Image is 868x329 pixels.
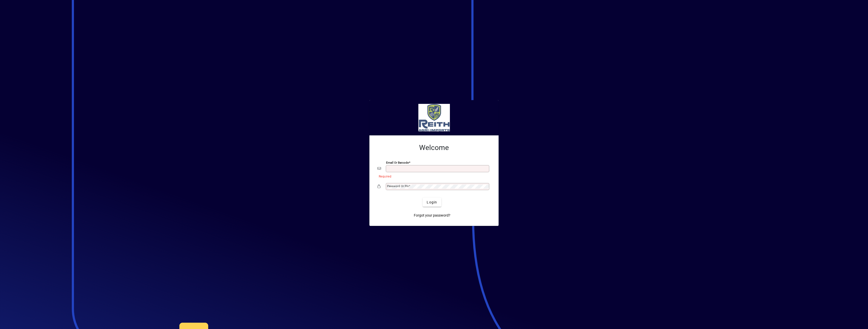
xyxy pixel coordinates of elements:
[414,213,450,218] span: Forgot your password?
[423,198,441,207] button: Login
[427,200,437,205] span: Login
[377,143,491,152] h2: Welcome
[412,211,452,220] a: Forgot your password?
[386,161,409,164] mat-label: Email or Barcode
[379,173,486,179] mat-error: Required
[387,184,409,188] mat-label: Password or Pin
